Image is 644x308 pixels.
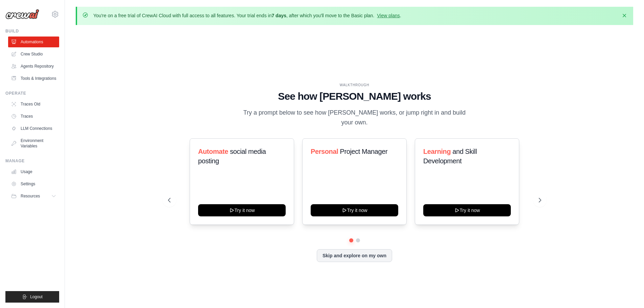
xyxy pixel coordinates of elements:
[423,204,511,216] button: Try it now
[377,13,400,18] a: View plans
[198,204,286,216] button: Try it now
[8,99,59,110] a: Traces Old
[340,148,387,155] span: Project Manager
[8,111,59,122] a: Traces
[5,91,59,96] div: Operate
[423,148,451,155] span: Learning
[311,204,398,216] button: Try it now
[8,123,59,134] a: LLM Connections
[8,37,59,47] a: Automations
[317,249,392,262] button: Skip and explore on my own
[21,193,40,199] span: Resources
[8,166,59,177] a: Usage
[5,291,59,303] button: Logout
[168,90,541,102] h1: See how [PERSON_NAME] works
[8,73,59,84] a: Tools & Integrations
[271,13,286,18] strong: 7 days
[5,158,59,164] div: Manage
[241,108,468,128] p: Try a prompt below to see how [PERSON_NAME] works, or jump right in and build your own.
[30,294,43,300] span: Logout
[5,28,59,34] div: Build
[168,82,541,88] div: WALKTHROUGH
[8,49,59,60] a: Crew Studio
[5,9,39,19] img: Logo
[8,191,59,202] button: Resources
[198,148,228,155] span: Automate
[198,148,266,165] span: social media posting
[93,12,401,19] p: You're on a free trial of CrewAI Cloud with full access to all features. Your trial ends in , aft...
[8,135,59,151] a: Environment Variables
[8,179,59,189] a: Settings
[311,148,338,155] span: Personal
[8,61,59,72] a: Agents Repository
